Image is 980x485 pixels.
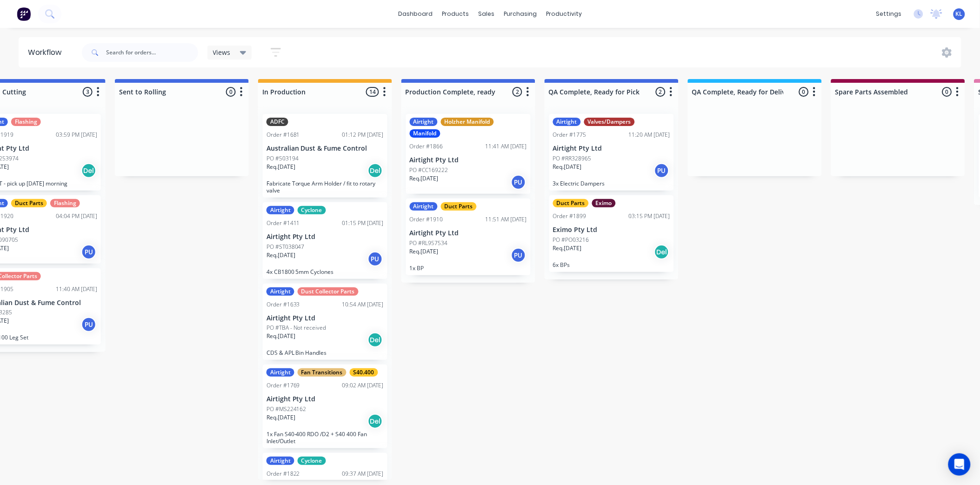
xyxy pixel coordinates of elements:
p: Airtight Pty Ltd [267,395,384,403]
div: Airtight [267,287,294,296]
div: 11:41 AM [DATE] [486,142,527,151]
div: Order #1822 [267,470,300,478]
a: dashboard [393,7,437,21]
p: Req. [DATE] [410,174,439,183]
p: PO #MS224162 [267,405,307,413]
div: Holzher Manifold [441,118,494,126]
div: AirtightDuct PartsOrder #191011:51 AM [DATE]Airtight Pty LtdPO #RL957534Req.[DATE]PU1x BP [406,199,531,275]
p: Eximo Pty Ltd [553,226,670,234]
div: 04:04 PM [DATE] [56,212,97,220]
p: 4x CB1800 5mm Cyclones [267,268,384,275]
p: PO #CC169222 [410,166,448,174]
div: Fan Transitions [298,368,347,377]
div: Airtight [553,118,581,126]
div: sales [473,7,499,21]
p: PO #ST038047 [267,243,305,251]
div: PU [81,245,96,259]
div: Airtight [267,206,294,214]
div: Order #1769 [267,381,300,390]
div: AirtightCycloneOrder #141101:15 PM [DATE]Airtight Pty LtdPO #ST038047Req.[DATE]PU4x CB1800 5mm Cy... [263,202,387,279]
div: Duct Parts [441,202,477,211]
span: KL [956,10,963,18]
p: Req. [DATE] [267,251,295,259]
div: ADFCOrder #168101:12 PM [DATE]Australian Dust & Fume ControlPO #503194Req.[DATE]DelFabricate Torq... [263,114,387,198]
div: Dust Collector Parts [298,287,359,296]
p: 6x BPs [553,261,670,268]
p: PO #503194 [267,154,299,163]
div: Flashing [50,199,80,207]
div: Workflow [28,47,66,58]
p: Fabricate Torque Arm Holder / fit to rotary valve [267,180,384,194]
div: Order #1681 [267,131,300,139]
div: Order #1775 [553,131,587,139]
p: Req. [DATE] [553,163,582,171]
div: AirtightFan TransitionsS40.400Order #176909:02 AM [DATE]Airtight Pty LtdPO #MS224162Req.[DATE]Del... [263,365,387,448]
div: S40.400 [350,368,378,377]
p: PO #PO03216 [553,236,589,244]
input: Search for orders... [106,43,198,62]
div: PU [654,163,669,178]
div: products [437,7,473,21]
p: Airtight Pty Ltd [553,145,670,153]
p: Airtight Pty Ltd [267,233,384,241]
div: AirtightHolzher ManifoldManifoldOrder #186611:41 AM [DATE]Airtight Pty LtdPO #CC169222Req.[DATE]PU [406,114,531,194]
div: Manifold [410,129,440,138]
div: AirtightDust Collector PartsOrder #163310:54 AM [DATE]Airtight Pty LtdPO #TBA - Not receivedReq.[... [263,284,387,360]
div: Del [654,245,669,259]
div: Duct PartsEximoOrder #189903:15 PM [DATE]Eximo Pty LtdPO #PO03216Req.[DATE]Del6x BPs [549,195,674,272]
div: Eximo [592,199,616,207]
div: 09:02 AM [DATE] [342,381,384,390]
div: PU [511,175,526,190]
div: Duct Parts [11,199,47,207]
div: 03:59 PM [DATE] [56,131,97,139]
p: 3x Electric Dampers [553,180,670,187]
div: AirtightValves/DampersOrder #177511:20 AM [DATE]Airtight Pty LtdPO #RR328965Req.[DATE]PU3x Electr... [549,114,674,191]
div: Cyclone [298,206,326,214]
p: Req. [DATE] [410,247,439,256]
div: 01:15 PM [DATE] [342,219,384,227]
div: Order #1899 [553,212,587,220]
div: Del [368,414,383,429]
div: 11:51 AM [DATE] [486,215,527,224]
p: Req. [DATE] [267,332,295,340]
div: settings [872,7,907,21]
p: Req. [DATE] [553,244,582,252]
div: ADFC [267,118,288,126]
div: Cyclone [298,457,326,465]
div: Duct Parts [553,199,589,207]
div: productivity [541,7,587,21]
div: PU [368,252,383,266]
p: Req. [DATE] [267,163,295,171]
div: 09:37 AM [DATE] [342,470,384,478]
div: Airtight [410,118,438,126]
div: Airtight [410,202,438,211]
p: Airtight Pty Ltd [267,314,384,322]
div: 01:12 PM [DATE] [342,131,384,139]
span: Views [213,47,231,57]
div: Order #1910 [410,215,443,224]
div: Order #1633 [267,300,300,309]
p: 1x BP [410,265,527,272]
div: Flashing [11,118,41,126]
div: 11:40 AM [DATE] [56,285,97,293]
p: Req. [DATE] [267,413,295,422]
p: Airtight Pty Ltd [410,156,527,164]
div: Del [368,163,383,178]
div: Order #1866 [410,142,443,151]
div: Airtight [267,368,294,377]
div: Valves/Dampers [584,118,635,126]
div: 10:54 AM [DATE] [342,300,384,309]
p: CDS & APL Bin Handles [267,349,384,356]
p: PO #RR328965 [553,154,592,163]
p: Airtight Pty Ltd [410,229,527,237]
div: Order #1411 [267,219,300,227]
div: Open Intercom Messenger [948,453,971,476]
div: 03:15 PM [DATE] [629,212,670,220]
p: 1x Fan S40-400 RDO /D2 + S40 400 Fan Inlet/Outlet [267,431,384,445]
div: Airtight [267,457,294,465]
p: PO #RL957534 [410,239,448,247]
div: Del [368,332,383,347]
div: PU [511,248,526,263]
p: PO #TBA - Not received [267,324,327,332]
img: Factory [17,7,31,21]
